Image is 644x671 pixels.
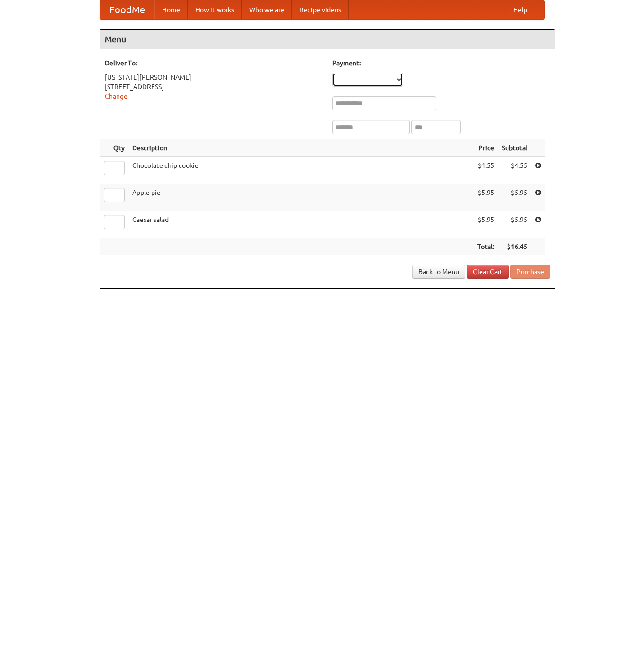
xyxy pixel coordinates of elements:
td: Apple pie [128,184,473,211]
a: Recipe videos [292,0,349,19]
div: [US_STATE][PERSON_NAME] [105,73,323,82]
a: Clear Cart [467,265,509,279]
h4: Menu [100,30,555,49]
td: $5.95 [498,184,531,211]
a: Help [506,0,535,19]
th: Subtotal [498,139,531,157]
h5: Deliver To: [105,58,323,68]
a: Change [105,92,127,100]
td: $4.55 [473,157,498,184]
td: $5.95 [498,211,531,238]
button: Purchase [510,265,550,279]
th: Qty [100,139,128,157]
a: FoodMe [100,0,154,19]
a: Back to Menu [412,265,465,279]
a: Who we are [242,0,292,19]
th: Price [473,139,498,157]
td: Chocolate chip cookie [128,157,473,184]
div: [STREET_ADDRESS] [105,82,323,92]
td: $5.95 [473,184,498,211]
td: $4.55 [498,157,531,184]
h5: Payment: [332,58,550,68]
th: Total: [473,238,498,256]
th: $16.45 [498,238,531,256]
td: Caesar salad [128,211,473,238]
a: Home [154,0,188,19]
a: How it works [188,0,242,19]
th: Description [128,139,473,157]
td: $5.95 [473,211,498,238]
